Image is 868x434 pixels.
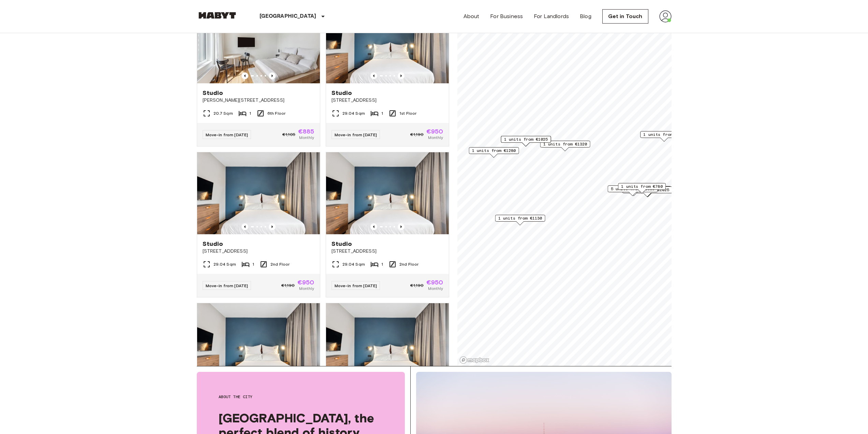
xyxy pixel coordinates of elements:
[267,110,285,116] span: 6th Floor
[335,132,377,137] span: Move-in from [DATE]
[214,261,236,267] span: 29.04 Sqm
[197,152,320,234] img: Marketing picture of unit DE-01-482-203-01
[640,131,688,142] div: Map marker
[326,152,449,234] img: Marketing picture of unit DE-01-481-218-01
[203,240,223,248] span: Studio
[381,261,383,267] span: 1
[249,110,251,116] span: 1
[332,248,443,255] span: [STREET_ADDRESS]
[607,185,658,196] div: Map marker
[580,12,591,20] a: Blog
[281,282,295,289] span: €1,190
[326,152,449,297] a: Marketing picture of unit DE-01-481-218-01Previous imagePrevious imageStudio[STREET_ADDRESS]29.04...
[602,9,648,24] a: Get in Touch
[498,215,542,221] span: 1 units from €1130
[260,12,317,20] p: [GEOGRAPHIC_DATA]
[197,1,320,83] img: Marketing picture of unit DE-01-186-628-01
[659,10,672,23] img: avatar
[398,223,404,230] button: Previous image
[203,248,314,255] span: [STREET_ADDRESS]
[282,131,295,138] span: €1,105
[410,282,424,289] span: €1,190
[197,1,320,146] a: Marketing picture of unit DE-01-186-628-01Previous imagePrevious imageStudio[PERSON_NAME][STREET_...
[342,261,365,267] span: 29.04 Sqm
[332,97,443,104] span: [STREET_ADDRESS]
[203,97,314,104] span: [PERSON_NAME][STREET_ADDRESS]
[495,215,545,225] div: Map marker
[197,12,238,19] img: Habyt
[399,110,416,116] span: 1st Floor
[203,89,223,97] span: Studio
[623,186,671,197] div: Map marker
[252,261,254,267] span: 1
[219,394,383,400] span: About the city
[426,279,443,285] span: €950
[206,283,248,288] span: Move-in from [DATE]
[326,303,449,385] img: Marketing picture of unit DE-01-482-404-01
[332,240,352,248] span: Studio
[399,261,418,267] span: 2nd Floor
[241,223,248,230] button: Previous image
[490,12,523,20] a: For Business
[428,135,443,141] span: Monthly
[326,1,449,83] img: Marketing picture of unit DE-01-482-104-01
[381,110,383,116] span: 1
[621,183,663,190] span: 1 units from €780
[299,135,314,141] span: Monthly
[459,356,489,364] a: Mapbox logo
[206,132,248,137] span: Move-in from [DATE]
[269,223,276,230] button: Previous image
[534,12,569,20] a: For Landlords
[214,110,233,116] span: 20.7 Sqm
[464,12,480,20] a: About
[297,279,314,285] span: €950
[398,72,404,79] button: Previous image
[197,152,320,297] a: Marketing picture of unit DE-01-482-203-01Previous imagePrevious imageStudio[STREET_ADDRESS]29.04...
[504,136,548,142] span: 1 units from €1025
[370,223,377,230] button: Previous image
[342,110,365,116] span: 29.04 Sqm
[428,285,443,292] span: Monthly
[269,72,276,79] button: Previous image
[540,141,590,151] div: Map marker
[472,148,516,154] span: 1 units from €1280
[643,131,685,138] span: 1 units from €980
[610,186,654,192] span: 5 units from €1085
[332,89,352,97] span: Studio
[298,128,314,135] span: €885
[241,72,248,79] button: Previous image
[469,147,519,158] div: Map marker
[335,283,377,288] span: Move-in from [DATE]
[426,128,443,135] span: €950
[501,136,551,146] div: Map marker
[625,187,669,193] span: 4 units from €1025
[326,1,449,146] a: Marketing picture of unit DE-01-482-104-01Previous imagePrevious imageStudio[STREET_ADDRESS]29.04...
[270,261,290,267] span: 2nd Floor
[618,183,666,194] div: Map marker
[299,285,314,292] span: Monthly
[370,72,377,79] button: Previous image
[543,141,587,147] span: 1 units from €1320
[197,303,320,385] img: Marketing picture of unit DE-01-480-216-01
[410,131,424,138] span: €1,190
